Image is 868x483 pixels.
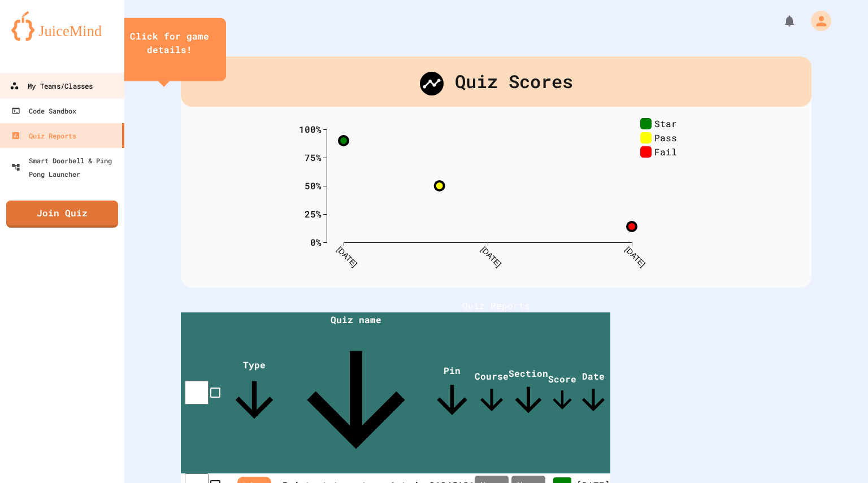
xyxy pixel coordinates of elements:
div: Quiz Reports [11,129,76,142]
input: select all desserts [185,381,209,404]
span: Quiz name [283,314,429,473]
span: Section [509,367,548,420]
text: Star [654,117,677,129]
div: Code Sandbox [11,104,76,118]
text: 0% [310,236,322,247]
text: 50% [305,179,322,191]
span: Type [226,359,283,428]
span: Course [475,370,509,417]
text: Pass [654,131,677,143]
a: Join Quiz [6,201,118,228]
img: logo-orange.svg [11,11,113,41]
span: Pin [429,364,475,423]
text: Fail [654,145,677,157]
text: [DATE] [335,245,359,268]
text: 100% [299,123,322,134]
text: 25% [305,207,322,219]
div: Smart Doorbell & Ping Pong Launcher [11,154,120,181]
div: Click for game details! [124,29,215,56]
div: My Account [799,8,834,34]
h1: Quiz Reports [181,299,811,312]
span: Date [576,370,610,417]
text: 75% [305,151,322,163]
span: Score [548,373,576,414]
text: [DATE] [623,245,647,268]
div: Quiz Scores [181,56,811,107]
div: My Teams/Classes [10,79,93,93]
text: [DATE] [479,245,503,268]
